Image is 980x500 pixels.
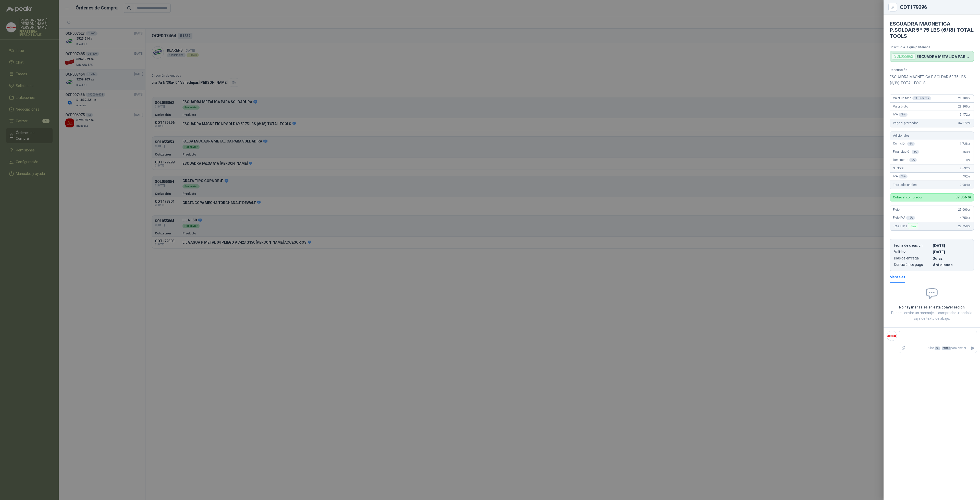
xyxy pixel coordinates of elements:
[933,263,970,267] p: Anticipado
[933,243,970,248] p: [DATE]
[916,54,972,59] p: ESCUADRA METALICA PARA SOLDADURA
[893,174,908,178] span: IVA
[893,216,915,220] span: Flete IVA
[967,142,971,145] span: ,00
[893,196,922,199] p: Cobro al comprador
[933,256,970,260] p: 3 dias
[894,250,931,254] p: Validez
[893,166,904,170] span: Subtotal
[892,53,915,59] div: SOL055862
[894,256,931,260] p: Días de entrega
[890,132,974,140] div: Adicionales
[900,5,974,10] div: COT179296
[890,68,974,72] p: Descripción
[942,347,951,350] span: ENTER
[960,166,971,170] span: 2.592
[890,45,974,49] p: Solicitud a la que pertenece
[893,105,908,108] span: Valor bruto
[967,217,971,219] span: ,00
[960,183,971,187] span: 3.084
[890,310,974,321] p: Puedes enviar un mensaje al comprador usando la caja de texto de abajo.
[967,175,971,178] span: ,48
[967,159,971,162] span: ,00
[955,195,971,199] span: 37.356
[966,158,971,162] span: 0
[890,74,974,86] p: ESCUADRA MAGNETICA P.SOLDAR 5" 75 LBS (6/18) TOTAL TOOLS
[966,196,971,199] span: ,48
[967,151,971,153] span: ,00
[960,113,971,116] span: 5.472
[899,174,908,178] div: 19 %
[962,150,971,154] span: 864
[893,150,919,154] span: Financiación
[890,4,896,10] button: Close
[912,150,919,154] div: 3 %
[967,167,971,170] span: ,00
[967,105,971,108] span: ,00
[893,121,918,125] span: Pago al proveedor
[933,250,970,254] p: [DATE]
[899,113,908,117] div: 19 %
[893,113,908,117] span: IVA
[967,184,971,186] span: ,48
[890,274,905,280] div: Mensajes
[967,122,971,125] span: ,00
[912,96,931,100] div: x 1 Unidades
[960,216,971,220] span: 4.750
[890,304,974,310] h2: No hay mensajes en esta conversación
[967,225,971,228] span: ,00
[958,121,971,125] span: 34.272
[962,175,971,178] span: 492
[890,21,974,39] h4: ESCUADRA MAGNETICA P.SOLDAR 5" 75 LBS (6/18) TOTAL TOOLS
[958,208,971,211] span: 25.000
[958,97,971,100] span: 28.800
[894,243,931,248] p: Fecha de creación
[967,208,971,211] span: ,00
[968,344,977,353] button: Enviar
[893,208,900,211] span: Flete
[893,96,931,100] span: Valor unitario
[906,216,915,220] div: 19 %
[909,158,917,162] div: 0 %
[908,344,969,353] p: Pulsa + para enviar
[890,181,974,189] div: Total adicionales
[907,142,915,146] div: 6 %
[958,105,971,108] span: 28.800
[894,263,931,267] p: Condición de pago
[908,223,918,229] div: Flex
[967,97,971,100] span: ,00
[893,142,915,146] span: Comisión
[887,331,897,341] img: Company Logo
[893,158,917,162] span: Descuento
[967,113,971,116] span: ,00
[960,142,971,146] span: 1.728
[935,347,940,350] span: Ctrl
[958,224,971,228] span: 29.750
[899,344,908,353] label: Adjuntar archivos
[893,223,919,229] span: Total Flete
